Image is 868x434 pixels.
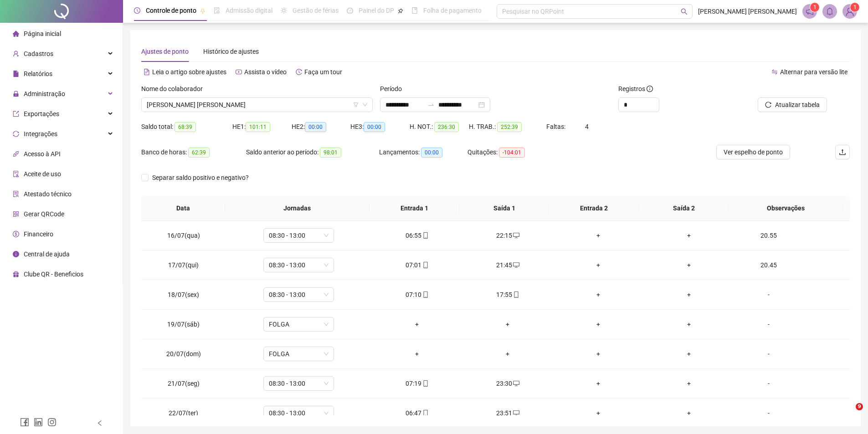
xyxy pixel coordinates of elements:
[698,6,797,16] span: [PERSON_NAME] [PERSON_NAME]
[24,250,70,258] span: Central de ajuda
[24,230,53,238] span: Financeiro
[141,122,232,132] div: Saldo total:
[421,380,429,387] span: mobile
[651,349,727,359] div: +
[13,231,19,237] span: dollar
[560,349,637,359] div: +
[304,68,342,76] span: Faça um tour
[214,7,220,14] span: file-done
[742,378,796,388] div: -
[560,378,637,388] div: +
[651,290,727,300] div: +
[742,319,796,329] div: -
[421,262,429,268] span: mobile
[856,403,863,410] span: 9
[497,122,522,132] span: 252:39
[292,122,351,132] div: HE 2:
[141,147,246,158] div: Banco de horas:
[379,290,455,300] div: 07:10
[427,101,435,108] span: swap-right
[34,418,43,427] span: linkedin
[423,7,482,14] span: Folha de pagamento
[370,196,459,221] th: Entrada 1
[736,203,836,213] span: Observações
[512,232,519,239] span: desktop
[269,406,329,420] span: 08:30 - 13:00
[350,122,410,132] div: HE 3:
[716,145,790,159] button: Ver espelho de ponto
[470,319,546,329] div: +
[512,291,519,298] span: mobile
[765,102,771,108] span: reload
[167,321,200,328] span: 19/07(sáb)
[379,230,455,240] div: 06:55
[470,378,546,388] div: 23:30
[246,122,270,132] span: 101:11
[144,69,150,75] span: file-text
[585,123,589,130] span: 4
[771,69,778,75] span: swap
[167,232,200,239] span: 16/07(qua)
[379,408,455,418] div: 06:47
[775,100,820,110] span: Atualizar tabela
[742,230,796,240] div: 20.55
[24,130,57,138] span: Integrações
[13,271,19,277] span: gift
[398,8,403,14] span: pushpin
[166,350,201,357] span: 20/07(dom)
[152,68,226,76] span: Leia o artigo sobre ajustes
[651,408,727,418] div: +
[742,260,796,270] div: 20.45
[469,122,546,132] div: H. TRAB.:
[225,196,370,221] th: Jornadas
[200,8,205,14] span: pushpin
[168,291,199,298] span: 18/07(sex)
[729,196,843,221] th: Observações
[97,420,103,426] span: left
[24,70,52,77] span: Relatórios
[651,260,727,270] div: +
[203,48,259,55] span: Histórico de ajustes
[149,173,252,183] span: Separar saldo positivo e negativo?
[13,131,19,137] span: sync
[806,7,814,15] span: notification
[24,150,61,158] span: Acesso à API
[410,122,469,132] div: H. NOT.:
[421,291,429,298] span: mobile
[560,260,637,270] div: +
[810,3,819,12] sup: 1
[13,91,19,97] span: lock
[681,8,688,15] span: search
[459,196,549,221] th: Saída 1
[742,349,796,359] div: -
[20,418,29,427] span: facebook
[147,98,367,112] span: DANIEL DE CARVALHO MATTA
[141,196,225,221] th: Data
[47,418,56,427] span: instagram
[353,102,359,107] span: filter
[293,7,339,14] span: Gestão de férias
[421,148,442,158] span: 00:00
[379,319,455,329] div: +
[305,122,326,132] span: 00:00
[269,347,329,361] span: FOLGA
[647,86,653,92] span: info-circle
[269,258,329,272] span: 08:30 - 13:00
[246,147,379,158] div: Saldo anterior ao período:
[379,378,455,388] div: 07:19
[359,7,394,14] span: Painel do DP
[512,410,519,416] span: desktop
[560,230,637,240] div: +
[134,7,140,14] span: clock-circle
[421,232,429,239] span: mobile
[175,122,196,132] span: 68:39
[724,147,783,157] span: Ver espelho de ponto
[618,84,653,94] span: Registros
[13,111,19,117] span: export
[467,147,556,158] div: Quitações:
[24,90,65,97] span: Administração
[24,190,72,198] span: Atestado técnico
[269,377,329,390] span: 08:30 - 13:00
[742,408,796,418] div: -
[347,7,353,14] span: dashboard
